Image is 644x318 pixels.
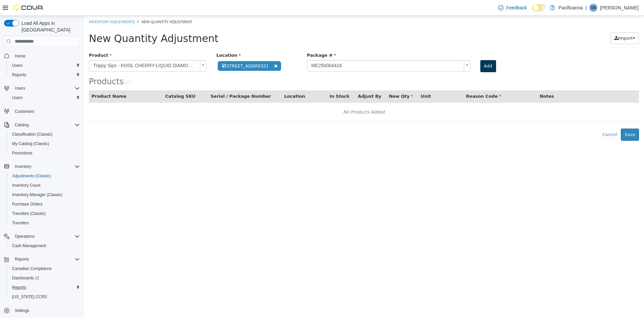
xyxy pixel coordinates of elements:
span: Settings [12,306,80,315]
span: Import [534,20,549,25]
button: Location [200,77,222,84]
a: Dashboards [7,273,83,283]
span: Users [15,86,25,91]
button: Reports [12,255,32,263]
span: Cash Management [12,243,46,248]
span: Purchase Orders [9,200,80,208]
span: Purchase Orders [12,201,43,207]
span: Load All Apps in [GEOGRAPHIC_DATA] [19,20,80,33]
button: Reports [7,70,83,80]
button: [US_STATE] CCRS [7,292,83,302]
span: Reports [9,283,80,291]
button: In Stock [246,77,267,84]
input: Dark Mode [532,4,546,11]
a: Customers [12,107,37,116]
span: Transfers (Classic) [9,210,80,218]
button: Catalog [1,120,83,130]
span: Trippy Sips - KOOL CHERRY-LIQUID DIAMOND BLEND CARTRIDGE 1 X 0.95G [5,45,113,55]
span: Promotions [9,149,80,157]
span: Canadian Compliance [9,265,80,273]
div: Sandra Boyd [589,4,597,12]
button: Canadian Compliance [7,264,83,273]
button: Cash Management [7,241,83,251]
button: Users [7,93,83,102]
a: Settings [12,307,32,315]
span: My Catalog (Classic) [9,140,80,148]
button: Adjust By [274,77,299,84]
button: Adjustments (Classic) [7,171,83,181]
span: ME250004416 [223,45,377,55]
button: Home [1,51,83,60]
button: Customers [1,106,83,116]
button: Operations [1,232,83,241]
span: Users [12,63,22,68]
a: Reports [9,71,29,79]
a: Canadian Compliance [9,265,54,273]
a: [US_STATE] CCRS [9,293,50,301]
a: Cash Management [9,242,49,250]
a: Feedback [495,1,529,14]
span: Inventory [15,164,31,169]
button: Users [1,84,83,93]
span: Adjustments (Classic) [12,173,51,179]
a: My Catalog (Classic) [9,140,52,148]
a: Trippy Sips - KOOL CHERRY-LIQUID DIAMOND BLEND CARTRIDGE 1 X 0.95G [5,44,122,56]
button: Transfers [7,218,83,228]
button: Promotions [7,148,83,158]
span: Customers [12,107,80,116]
span: Transfers [12,220,29,226]
span: Users [12,84,80,92]
span: Products [5,61,40,71]
img: Cova [13,4,44,11]
small: ( ) [40,64,47,70]
button: Save [537,113,555,125]
span: [US_STATE] CCRS [12,294,47,300]
span: Inventory Count [12,183,41,188]
button: My Catalog (Classic) [7,139,83,148]
span: Reports [9,71,80,79]
a: Inventory Manager (Classic) [9,191,65,199]
div: No Products Added [9,91,551,101]
span: Classification (Classic) [12,132,53,137]
span: Users [9,94,80,102]
span: Reports [15,257,29,262]
button: Import [527,16,555,29]
span: Catalog [15,122,29,128]
span: Inventory Manager (Classic) [9,191,80,199]
button: Reports [1,255,83,264]
button: Catalog SKU [82,77,113,84]
a: ME250004416 [223,44,386,56]
span: Transfers (Classic) [12,211,46,216]
span: [STREET_ADDRESS] [134,45,197,55]
button: Operations [12,232,37,240]
a: Home [12,52,28,60]
span: New Quantity Adjustment [5,17,135,29]
span: My Catalog (Classic) [12,141,49,146]
button: Serial / Package Number [127,77,189,84]
span: Operations [15,234,35,239]
button: Reports [7,283,83,292]
button: Purchase Orders [7,199,83,209]
span: Customers [15,109,34,114]
button: Inventory Count [7,181,83,190]
button: Product Name [8,77,44,84]
a: Users [9,61,25,70]
button: Users [12,84,28,92]
button: Cancel [515,113,537,125]
span: New Qty [305,78,329,83]
button: Inventory [12,163,34,171]
button: Inventory [1,162,83,171]
button: Catalog [12,121,31,129]
span: Product [5,37,28,42]
span: Feedback [506,4,527,11]
a: Users [9,94,25,102]
span: Home [15,53,25,59]
span: 0 [42,64,45,70]
span: Home [12,51,80,60]
a: Reports [9,283,29,291]
a: Inventory Count [9,181,43,189]
a: Transfers [9,219,32,227]
a: Purchase Orders [9,200,45,208]
span: Users [9,61,80,70]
